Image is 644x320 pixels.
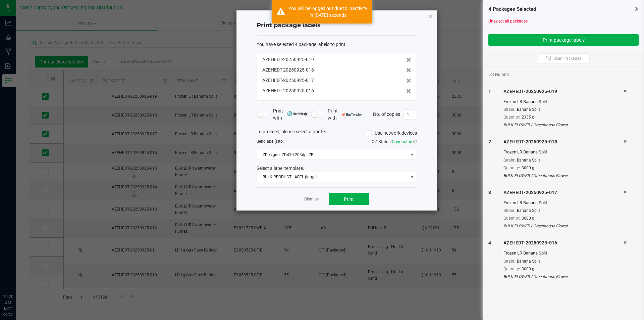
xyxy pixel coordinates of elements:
[503,189,624,196] div: AZEHEDT-20250925-017
[287,111,308,116] img: mark_magic_cybra.png
[257,42,345,47] span: You have selected 4 package labels to print
[503,98,624,105] div: Frozen LR Banana Split
[262,77,314,84] span: AZEHEDT-20250925-017
[257,172,408,182] span: BULK PRODUCT LABEL (large)
[344,196,354,202] span: Print
[503,138,624,145] div: AZEHEDT-20250925-018
[503,173,624,179] div: BULK FLOWER / Greenhouse Flower
[328,107,362,122] span: Print with
[522,166,534,170] span: 3000 g
[517,107,540,112] span: Banana Split
[288,5,367,18] div: You will be logged out due to inactivity in 1499 seconds
[503,208,515,213] span: Strain:
[342,113,362,116] img: bartender.png
[503,107,515,112] span: Strain:
[7,266,27,286] iframe: Resource center
[503,259,515,264] span: Strain:
[488,190,491,195] span: 3
[366,130,417,137] label: Use network devices
[503,88,624,95] div: AZEHEDT-20250925-019
[503,250,624,257] div: Frozen LR Banana Split
[488,34,639,46] button: Print package labels
[392,139,412,144] span: Connected
[503,216,520,221] span: Quantity:
[488,240,491,245] span: 4
[252,165,422,172] div: Select a label template.
[517,208,540,213] span: Banana Split
[503,158,515,163] span: Strain:
[503,274,624,280] div: BULK FLOWER / Greenhouse Flower
[488,72,511,78] span: Lot Number:
[257,21,417,30] h4: Print package labels
[488,139,491,144] span: 2
[262,56,314,63] span: AZEHEDT-20250925-019
[517,158,540,163] span: Banana Split
[522,216,534,221] span: 3000 g
[553,56,581,61] span: Scan Packages
[503,115,520,120] span: Quantity:
[503,223,624,229] div: BULK FLOWER / Greenhouse Flower
[329,193,369,205] button: Print
[257,150,408,159] span: ZDesigner ZD410-203dpi ZPL
[252,128,422,138] div: To proceed, please select a printer.
[273,107,308,122] span: Print with
[522,115,534,120] span: 2335 g
[503,166,520,170] span: Quantity:
[503,199,624,206] div: Frozen LR Banana Split
[373,111,400,117] span: No. of copies
[257,41,417,48] div: :
[488,19,528,24] a: Unselect all packages
[503,267,520,271] span: Quantity:
[304,196,319,202] a: Dismiss
[20,265,28,273] iframe: Resource center unread badge
[503,149,624,155] div: Frozen LR Banana Split
[503,239,624,246] div: AZEHEDT-20250925-016
[503,122,624,128] div: BULK FLOWER / Greenhouse Flower
[522,267,534,271] span: 3000 g
[266,139,279,144] span: label(s)
[262,87,314,94] span: AZEHEDT-20250925-016
[257,139,284,144] span: Send to:
[262,66,314,74] span: AZEHEDT-20250925-018
[372,139,417,144] span: QZ Status:
[517,259,540,264] span: Banana Split
[488,89,491,94] span: 1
